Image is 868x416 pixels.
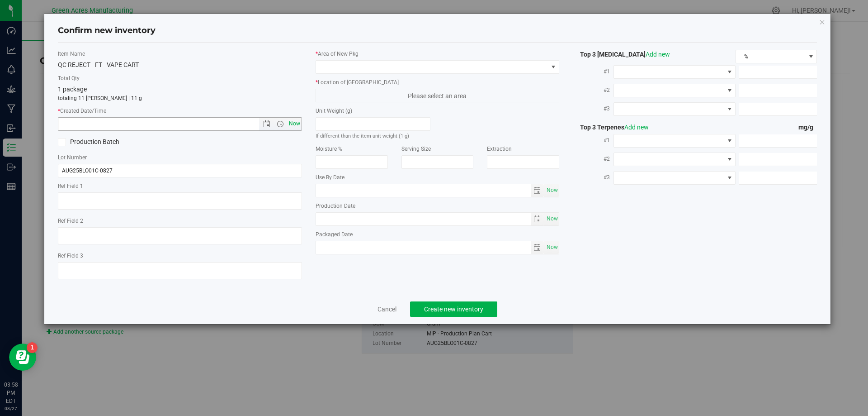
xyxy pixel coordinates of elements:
[573,51,670,58] span: Top 3 [MEDICAL_DATA]
[58,107,302,115] label: Created Date/Time
[58,252,302,260] label: Ref Field 3
[573,124,649,131] span: Top 3 Terpenes
[410,301,497,317] button: Create new inventory
[58,50,302,58] label: Item Name
[531,184,544,197] span: select
[58,86,87,93] span: 1 package
[58,25,156,37] h4: Confirm new inventory
[58,94,302,102] p: totaling 11 [PERSON_NAME] | 11 g
[287,117,302,130] span: Set Current date
[316,202,560,210] label: Production Date
[573,151,613,167] label: #2
[316,133,409,139] small: If different than the item unit weight (1 g)
[798,124,817,131] span: mg/g
[316,173,560,182] label: Use By Date
[736,50,805,63] span: %
[544,213,559,225] span: select
[573,132,613,148] label: #1
[27,342,38,353] iframe: Resource center unread badge
[58,217,302,225] label: Ref Field 2
[316,50,560,58] label: Area of New Pkg
[272,120,288,128] span: Open the time view
[531,213,544,225] span: select
[377,305,396,314] a: Cancel
[573,100,613,117] label: #3
[424,306,483,313] span: Create new inventory
[316,145,388,153] label: Moisture %
[646,51,670,58] a: Add new
[544,184,559,197] span: select
[624,124,649,131] a: Add new
[9,344,36,371] iframe: Resource center
[573,169,613,186] label: #3
[58,60,302,70] div: QC REJECT - FT - VAPE CART
[544,184,560,197] span: Set Current date
[573,63,613,80] label: #1
[316,78,560,86] label: Location of [GEOGRAPHIC_DATA]
[58,74,302,82] label: Total Qty
[316,107,431,115] label: Unit Weight (g)
[487,145,559,153] label: Extraction
[401,145,474,153] label: Serving Size
[58,182,302,190] label: Ref Field 1
[58,153,302,162] label: Lot Number
[531,241,544,254] span: select
[316,89,560,102] span: Please select an area
[544,212,560,225] span: Set Current date
[58,137,173,147] label: Production Batch
[544,241,560,254] span: Set Current date
[544,241,559,254] span: select
[316,230,560,239] label: Packaged Date
[573,82,613,98] label: #2
[259,120,274,128] span: Open the date view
